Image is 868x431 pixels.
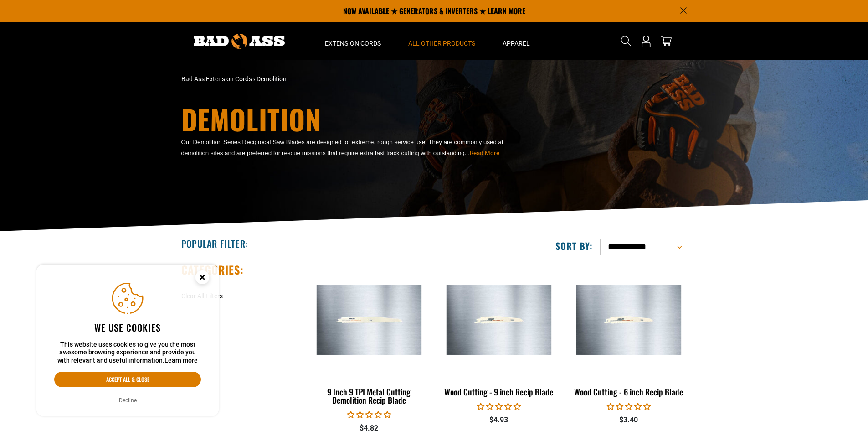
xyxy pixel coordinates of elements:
[395,22,489,60] summary: All Other Products
[181,263,244,277] h2: Categories:
[181,74,514,84] nav: breadcrumbs
[441,415,557,426] div: $4.93
[570,415,687,426] div: $3.40
[181,105,514,133] h1: Demolition
[470,150,499,156] span: Read More
[194,34,285,49] img: Bad Ass Extension Cords
[555,240,593,252] label: Sort by:
[347,410,391,419] span: 0.00 stars
[619,34,633,48] summary: Search
[311,22,395,60] summary: Extension Cords
[181,139,503,156] span: Our Demolition Series Reciprocal Saw Blades are designed for extreme, rough service use. They are...
[36,265,219,417] aside: Cookie Consent
[164,357,198,364] a: Learn more
[571,285,686,355] img: Wood Cutting - 6 inch Recip Blade
[489,22,544,60] summary: Apparel
[311,388,427,404] div: 9 Inch 9 TPI Metal Cutting Demolition Recip Blade
[54,372,201,387] button: Accept all & close
[311,263,427,410] a: 9 Inch 9 TPI Metal Cutting Demolition Recip Blade 9 Inch 9 TPI Metal Cutting Demolition Recip Blade
[442,285,556,355] img: Wood Cutting - 9 inch Recip Blade
[607,402,651,411] span: 0.00 stars
[325,39,381,47] span: Extension Cords
[116,396,139,405] button: Decline
[408,39,475,47] span: All Other Products
[312,285,426,355] img: 9 Inch 9 TPI Metal Cutting Demolition Recip Blade
[54,341,201,365] p: This website uses cookies to give you the most awesome browsing experience and provide you with r...
[441,388,557,396] div: Wood Cutting - 9 inch Recip Blade
[181,238,248,249] h2: Popular Filter:
[477,402,521,411] span: 0.00 stars
[257,75,287,83] span: Demolition
[253,75,255,83] span: ›
[570,263,687,401] a: Wood Cutting - 6 inch Recip Blade Wood Cutting - 6 inch Recip Blade
[441,263,557,401] a: Wood Cutting - 9 inch Recip Blade Wood Cutting - 9 inch Recip Blade
[570,388,687,396] div: Wood Cutting - 6 inch Recip Blade
[54,322,201,333] h2: We use cookies
[181,75,252,83] a: Bad Ass Extension Cords
[503,39,530,47] span: Apparel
